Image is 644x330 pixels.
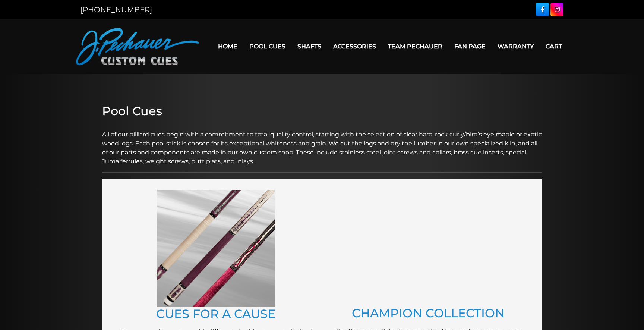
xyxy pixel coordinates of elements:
a: Team Pechauer [382,37,448,56]
a: Home [212,37,243,56]
a: Pool Cues [243,37,291,56]
a: [PHONE_NUMBER] [80,5,152,14]
a: Warranty [492,37,540,56]
a: Accessories [327,37,382,56]
a: Shafts [291,37,327,56]
h2: Pool Cues [102,104,542,118]
a: Fan Page [448,37,492,56]
img: Pechauer Custom Cues [76,28,199,65]
a: Cart [540,37,568,56]
a: CUES FOR A CAUSE [156,307,275,321]
a: CHAMPION COLLECTION [352,306,505,320]
p: All of our billiard cues begin with a commitment to total quality control, starting with the sele... [102,121,542,166]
